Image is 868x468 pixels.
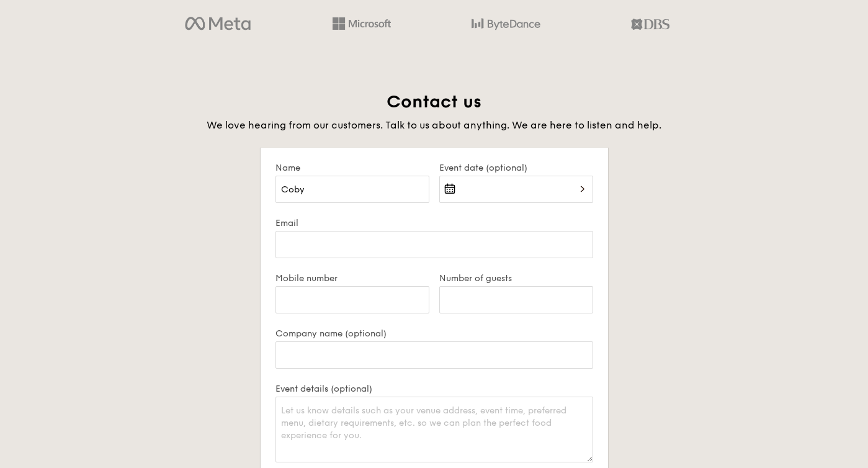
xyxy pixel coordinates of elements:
[439,163,593,173] label: Event date (optional)
[387,91,481,112] span: Contact us
[275,397,593,462] textarea: Let us know details such as your venue address, event time, preferred menu, dietary requirements,...
[275,163,429,173] label: Name
[439,273,593,284] label: Number of guests
[275,384,593,394] label: Event details (optional)
[472,14,540,35] img: bytedance.dc5c0c88.png
[631,14,669,35] img: dbs.a5bdd427.png
[275,273,429,284] label: Mobile number
[333,17,391,30] img: Hd4TfVa7bNwuIo1gAAAAASUVORK5CYII=
[207,119,661,131] span: We love hearing from our customers. Talk to us about anything. We are here to listen and help.
[275,218,593,228] label: Email
[185,14,250,35] img: meta.d311700b.png
[275,328,593,339] label: Company name (optional)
